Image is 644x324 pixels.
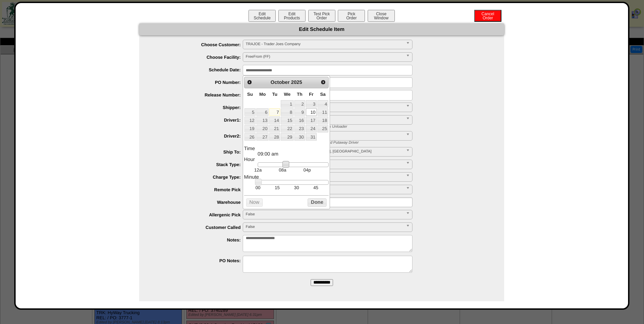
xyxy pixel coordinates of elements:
a: 1 [281,100,293,108]
span: Sunday [247,92,253,97]
td: 15 [268,185,287,191]
td: 12a [246,167,270,173]
span: Tuesday [272,92,277,97]
a: 13 [256,116,269,124]
span: FreeFrom (FF) [246,53,403,61]
a: 8 [281,108,293,116]
a: 12 [244,116,256,124]
a: Next [319,78,328,87]
button: CancelOrder [474,10,501,22]
label: Customer Called [153,225,243,230]
a: Prev [245,78,254,87]
a: 26 [244,133,256,141]
span: October [271,80,290,85]
a: 18 [317,116,328,124]
a: 2 [294,100,305,108]
a: 11 [317,108,328,116]
span: Friday [309,92,313,97]
button: Now [246,198,263,207]
a: 29 [281,133,293,141]
a: 19 [244,125,256,132]
td: 08a [270,167,295,173]
td: 45 [306,185,326,191]
dt: Minute [244,175,329,180]
div: * Driver 1: Shipment Load Picker OR Receiving Truck Unloader [238,125,504,129]
label: Ship To: [153,149,243,155]
a: 23 [294,125,305,132]
a: 21 [269,125,280,132]
button: Done [308,198,327,207]
a: 31 [306,133,317,141]
button: EditSchedule [249,10,276,22]
button: Test PickOrder [308,10,335,22]
a: 22 [281,125,293,132]
a: 30 [294,133,305,141]
td: 04p [295,167,319,173]
label: Shipper: [153,105,243,110]
label: Release Number: [153,92,243,97]
label: Schedule Date: [153,67,243,72]
label: Remote Pick [153,187,243,192]
div: Edit Schedule Item [139,23,504,35]
a: 27 [256,133,269,141]
span: Thursday [297,92,302,97]
a: 16 [294,116,305,124]
a: 6 [256,108,269,116]
a: 14 [269,116,280,124]
label: PO Number: [153,80,243,85]
a: 20 [256,125,269,132]
div: * Driver 2: Shipment Truck Loader OR Receiving Load Putaway Driver [238,141,504,145]
td: 00 [248,185,268,191]
a: 17 [306,116,317,124]
td: 30 [287,185,306,191]
label: Warehouse [153,200,243,205]
a: 10 [306,108,317,116]
label: PO Notes: [153,258,243,263]
label: Driver1: [153,118,243,123]
label: Choose Facility: [153,55,243,60]
a: 24 [306,125,317,132]
label: Choose Customer: [153,42,243,47]
span: Saturday [320,92,326,97]
a: 3 [306,100,317,108]
span: Next [320,79,326,85]
span: Monday [259,92,266,97]
label: Driver2: [153,133,243,139]
span: Wednesday [284,92,291,97]
label: Stack Type: [153,162,243,167]
button: EditProducts [278,10,306,22]
a: 9 [294,108,305,116]
button: CloseWindow [368,10,395,22]
label: Allergenic Pick [153,212,243,217]
label: Charge Type: [153,175,243,180]
a: CloseWindow [367,15,395,20]
a: 28 [269,133,280,141]
span: False [246,210,403,218]
a: 4 [317,100,328,108]
a: 5 [244,108,256,116]
dt: Time [244,146,329,151]
span: False [246,223,403,231]
dd: 09:00 am [258,151,329,157]
a: 7 [269,108,280,116]
label: Notes: [153,237,243,242]
span: Prev [247,79,252,85]
span: 2025 [291,80,302,85]
button: PickOrder [338,10,365,22]
a: 15 [281,116,293,124]
a: 25 [317,125,328,132]
dt: Hour [244,157,329,162]
span: TRAJOE - Trader Joes Company [246,40,403,48]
